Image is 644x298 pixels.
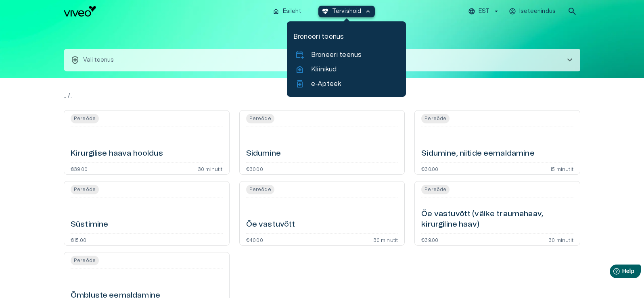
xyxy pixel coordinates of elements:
p: Vali teenus [83,56,114,65]
span: Pereõde [246,185,274,194]
p: 30 minutit [198,166,223,171]
a: Open service booking details [414,110,580,175]
img: Viveo logo [64,6,96,17]
h6: Sidumine [246,148,281,159]
p: €30.00 [421,166,438,171]
button: Iseteenindus [508,6,558,17]
span: Pereõde [71,114,99,123]
span: keyboard_arrow_up [364,8,372,15]
a: Open service booking details [239,181,405,246]
a: Open service booking details [64,181,230,246]
button: ecg_heartTervishoidkeyboard_arrow_up [318,6,375,17]
h6: Õe vastuvõtt (väike traumahaav, kirurgiline haav) [421,209,573,230]
p: Broneeri teenus [311,50,362,60]
span: home [272,8,280,15]
p: Kliinikud [311,65,337,74]
p: 30 minutit [548,237,573,242]
span: calendar_add_on [295,50,305,60]
a: calendar_add_onBroneeri teenus [295,50,398,60]
a: Navigate to homepage [64,6,266,17]
a: Open service booking details [414,181,580,246]
h6: Kirurgilise haava hooldus [71,148,163,159]
p: 15 minutit [550,166,573,171]
p: €39.00 [71,166,88,171]
span: Pereõde [71,185,99,194]
p: €40.00 [246,237,263,242]
p: .. / . [64,91,580,100]
p: 30 minutit [373,237,398,242]
a: home_healthKliinikud [295,65,398,74]
span: Pereõde [71,256,99,265]
h6: Õe vastuvõtt [246,219,295,230]
span: Pereõde [421,114,450,123]
span: ecg_heart [322,8,329,15]
span: home_health [295,65,305,74]
span: search [567,6,577,16]
p: Esileht [283,7,301,16]
p: Iseteenindus [519,7,556,16]
span: medication [295,79,305,89]
a: Open service booking details [239,110,405,175]
p: Kõik asukohad [342,55,552,65]
p: €39.00 [421,237,438,242]
p: e-Apteek [311,79,341,89]
button: open search modal [564,3,580,19]
button: homeEsileht [269,6,305,17]
h6: Süstimine [71,219,108,230]
span: health_and_safety [70,55,80,65]
p: Broneeri teenus [293,32,399,42]
p: Tervishoid [332,7,362,16]
p: EST [479,7,489,16]
button: health_and_safetyVali teenuschevron_right [64,49,322,71]
button: EST [467,6,501,17]
span: Pereõde [246,114,274,123]
span: chevron_right [565,55,575,65]
a: Open service booking details [64,110,230,175]
h6: Sidumine, niitide eemaldamine [421,148,534,159]
span: Pereõde [421,185,450,194]
iframe: Help widget launcher [581,261,644,284]
a: medicatione-Apteek [295,79,398,89]
p: €30.00 [246,166,263,171]
p: €15.00 [71,237,86,242]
